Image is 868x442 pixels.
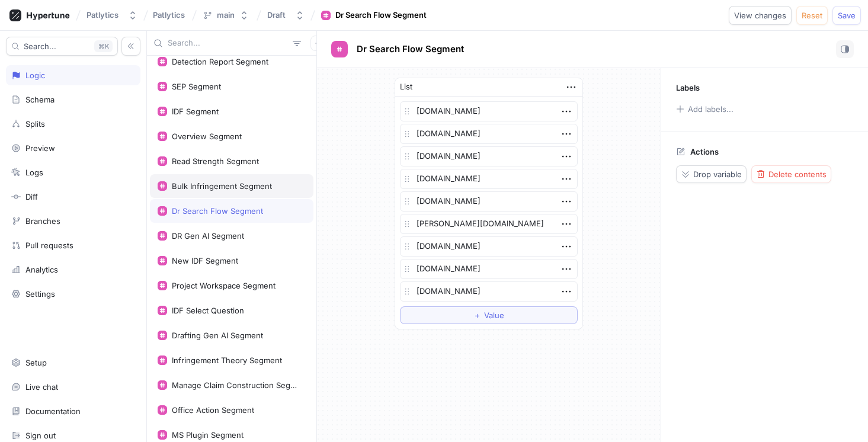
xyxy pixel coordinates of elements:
a: Documentation [6,401,140,421]
span: Delete contents [768,171,827,178]
textarea: [DOMAIN_NAME] [400,281,578,302]
input: Search... [168,37,288,49]
button: main [198,5,254,25]
div: Diff [25,192,38,201]
div: Branches [25,216,60,226]
div: Preview [25,143,55,153]
div: SEP Segment [172,82,221,91]
div: DR Gen AI Segment [172,231,244,241]
div: Setup [25,358,47,367]
div: Overview Segment [172,132,242,141]
p: Labels [676,83,700,92]
div: Live chat [25,382,58,392]
textarea: [DOMAIN_NAME] [400,146,578,166]
span: View changes [734,12,786,19]
span: Search... [24,43,56,50]
button: Draft [262,5,309,25]
div: Infringement Theory Segment [172,355,282,365]
span: Drop variable [693,171,742,178]
button: ＋Value [400,306,578,324]
textarea: [DOMAIN_NAME] [400,101,578,121]
div: List [400,81,412,93]
span: Patlytics [153,11,185,19]
textarea: [DOMAIN_NAME] [400,259,578,279]
div: Patlytics [87,10,118,20]
button: Save [832,6,861,25]
div: Sign out [25,431,56,440]
div: IDF Segment [172,107,219,116]
div: Dr Search Flow Segment [172,206,263,216]
div: Read Strength Segment [172,156,259,166]
span: Reset [802,12,822,19]
div: main [217,10,235,20]
button: Search...K [6,37,118,56]
button: Reset [796,6,828,25]
span: Save [838,12,856,19]
div: Schema [25,95,55,104]
div: Manage Claim Construction Segment [172,380,301,390]
textarea: [DOMAIN_NAME] [400,124,578,144]
div: Project Workspace Segment [172,281,276,290]
div: Detection Report Segment [172,57,268,66]
div: Drafting Gen AI Segment [172,331,263,340]
div: Documentation [25,406,81,416]
div: Analytics [25,265,58,274]
span: Dr Search Flow Segment [357,44,464,54]
div: New IDF Segment [172,256,238,265]
div: Settings [25,289,55,299]
button: Add labels... [672,101,737,117]
div: K [94,40,113,52]
textarea: [PERSON_NAME][DOMAIN_NAME] [400,214,578,234]
button: Drop variable [676,165,747,183]
div: MS Plugin Segment [172,430,244,440]
textarea: [DOMAIN_NAME] [400,191,578,212]
textarea: [DOMAIN_NAME] [400,169,578,189]
div: Splits [25,119,45,129]
div: IDF Select Question [172,306,244,315]
div: Logic [25,71,45,80]
span: Value [484,312,504,319]
button: Delete contents [751,165,831,183]
div: Logs [25,168,43,177]
p: Actions [690,147,719,156]
textarea: [DOMAIN_NAME] [400,236,578,257]
div: Dr Search Flow Segment [335,9,427,21]
div: Pull requests [25,241,73,250]
div: Draft [267,10,286,20]
div: Office Action Segment [172,405,254,415]
span: ＋ [473,312,481,319]
button: View changes [729,6,792,25]
button: Patlytics [82,5,142,25]
div: Bulk Infringement Segment [172,181,272,191]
